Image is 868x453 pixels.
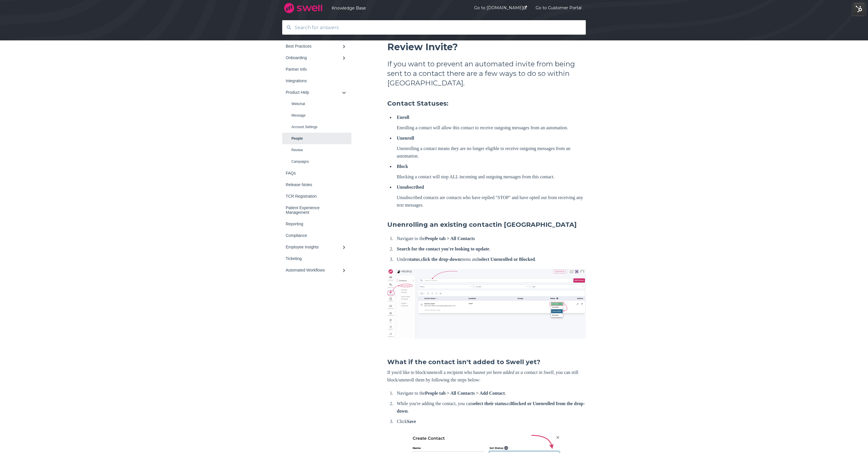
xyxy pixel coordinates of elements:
[332,5,457,11] a: Knowledge Base
[397,124,586,132] p: Enrolling a contact will allow this contact to receive outgoing messages from an automation.
[387,358,586,366] h3: What if the contact isn't added to Swell yet?
[472,401,506,406] strong: select their status
[282,156,351,167] a: Campaigns
[387,369,586,384] p: If you'd like to block/unenroll a recipient who has , you can still block/unenroll them by follow...
[425,236,475,241] strong: People tab > All Contacts
[408,257,420,262] strong: status
[282,230,351,241] a: Compliance
[397,194,586,209] p: Unsubscribed contacts are contacts who have replied "STOP" and have opted out from receiving any ...
[421,257,461,262] strong: click the drop-down
[286,90,342,95] div: Product Help
[286,171,342,175] div: FAQs
[286,78,342,83] div: Integrations
[282,264,351,276] a: Automated Workflows
[397,115,409,120] strong: Enroll
[397,400,586,415] p: While you're adding the contact, you can as .
[286,222,342,226] div: Reporting
[282,1,324,15] img: company logo
[286,205,342,215] div: Patient Experience Management
[286,245,342,249] div: Employee Insights
[387,269,586,339] img: BlockUnenroll
[853,3,865,15] img: HubSpot Tools Menu Toggle
[394,256,586,263] li: Under , menu and .
[286,67,342,72] div: Partner Info
[397,246,489,251] strong: Search for the contact you're looking to update
[286,268,342,272] div: Automated Workflows
[282,121,351,133] a: Account Settings
[478,257,535,262] strong: select Unenrolled or Blocked
[387,220,586,229] h3: in [GEOGRAPHIC_DATA]
[282,144,351,156] a: Review
[394,245,586,253] li: .
[387,100,448,107] strong: Contact Statuses:
[282,52,351,63] a: Onboarding
[282,218,351,230] a: Reporting
[282,63,351,75] a: Partner Info
[286,233,342,238] div: Compliance
[282,75,351,87] a: Integrations
[291,21,577,34] input: Search for answers
[286,256,342,261] div: Ticketing
[286,194,342,199] div: TCR Registration
[282,190,351,202] a: TCR Registration
[286,44,342,48] div: Best Practices
[394,418,586,425] li: Click
[397,185,424,190] strong: Unsubscribed
[397,136,414,141] strong: Unenroll
[425,391,505,396] strong: People tab > All Contacts > Add Contact
[282,167,351,179] a: FAQs
[282,133,351,144] a: People
[397,390,586,397] p: Navigate to the .
[397,401,585,413] strong: Blocked or Unenrolled from the drop-down
[282,87,351,98] a: Product Help
[397,164,408,169] strong: Block
[407,419,416,424] strong: Save
[387,59,586,88] h2: If you want to prevent an automated invite from being sent to a contact there are a few ways to d...
[282,40,351,52] a: Best Practices
[397,173,586,181] p: Blocking a contact will stop ALL incoming and outgoing messages from this contact.
[397,145,586,160] p: Unenrolling a contact means they are no longer eligible to receive outgoing messages from an auto...
[282,110,351,121] a: Message
[282,241,351,253] a: Employee Insights
[387,221,496,229] strong: Unenrolling an existing contact
[394,235,586,242] li: Navigate to the
[282,253,351,264] a: Ticketing
[479,370,553,375] em: not yet been added as a contact in Swell
[282,202,351,218] a: Patient Experience Management
[286,182,342,187] div: Release Notes
[282,179,351,190] a: Release Notes
[286,55,342,60] div: Onboarding
[282,98,351,110] a: Webchat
